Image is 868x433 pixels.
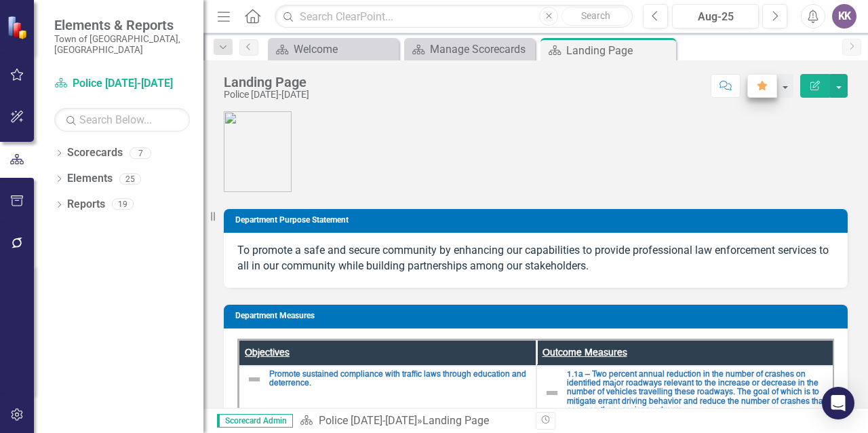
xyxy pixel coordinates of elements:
div: Landing Page [566,42,673,59]
div: Landing Page [422,414,489,427]
div: Welcome [294,41,395,58]
img: Not Defined [246,371,262,388]
a: Manage Scorecards [408,41,532,58]
div: » [300,413,526,429]
td: Double-Click to Edit Right Click for Context Menu [536,366,834,420]
h3: Department Measures [235,312,841,320]
a: 1.1a – Two percent annual reduction in the number of crashes on identified major roadways relevan... [567,371,827,415]
img: Not Defined [544,385,560,401]
img: ClearPoint Strategy [7,15,31,39]
div: 19 [112,199,134,210]
a: Scorecards [67,145,123,161]
a: Promote sustained compliance with traffic laws through education and deterrence. [269,371,529,388]
small: Town of [GEOGRAPHIC_DATA], [GEOGRAPHIC_DATA] [54,33,190,56]
span: Search [581,10,610,21]
p: To promote a safe and secure community by enhancing our capabilities to provide professional law ... [237,243,834,274]
td: Double-Click to Edit Right Click for Context Menu [239,366,536,420]
input: Search Below... [54,108,190,132]
a: Reports [67,197,105,212]
button: Search [561,7,629,26]
div: Open Intercom Messenger [822,387,854,419]
input: Search ClearPoint... [275,5,633,29]
button: Aug-25 [672,4,759,29]
div: 25 [119,173,141,185]
span: Scorecard Admin [217,414,293,428]
div: Aug-25 [677,9,754,25]
div: Manage Scorecards [430,41,532,58]
h3: Department Purpose Statement [235,216,841,225]
a: Welcome [271,41,395,58]
span: Elements & Reports [54,17,190,33]
div: Police [DATE]-[DATE] [224,90,309,100]
button: KK [832,4,856,29]
a: Elements [67,171,113,187]
a: Police [DATE]-[DATE] [319,414,417,427]
img: TOM_PoliceShield_FullColor_CMYK_Small%20(transparent).png [224,111,292,192]
div: 7 [130,147,151,159]
a: Police [DATE]-[DATE] [54,76,190,92]
div: Landing Page [224,75,309,90]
